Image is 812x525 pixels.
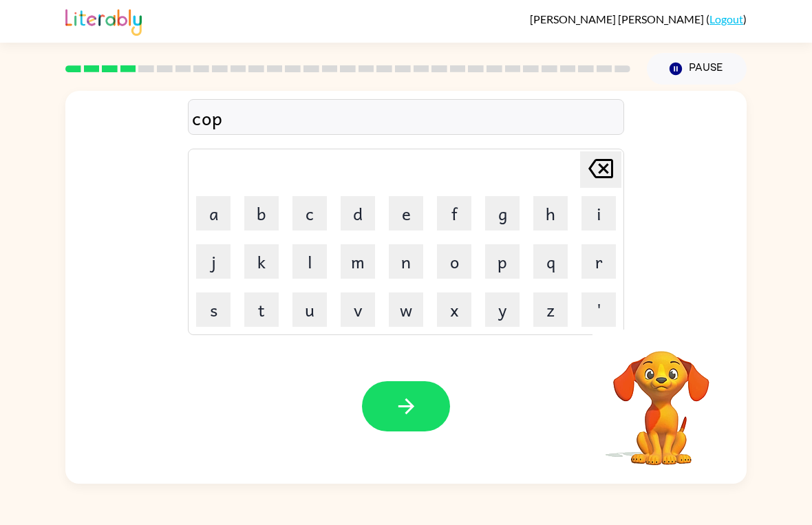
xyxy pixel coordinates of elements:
button: z [533,292,568,327]
button: g [485,196,520,231]
button: y [485,292,520,327]
video: Your browser must support playing .mp4 files to use Literably. Please try using another browser. [592,330,730,467]
a: Logout [709,12,743,25]
button: n [389,244,423,279]
button: d [341,196,375,231]
button: w [389,292,423,327]
button: x [437,292,471,327]
button: k [244,244,279,279]
button: q [533,244,568,279]
button: m [341,244,375,279]
button: s [196,292,231,327]
button: o [437,244,471,279]
button: p [485,244,520,279]
button: ' [581,292,616,327]
div: cop [192,103,620,132]
button: c [292,196,327,231]
button: v [341,292,375,327]
button: u [292,292,327,327]
button: Pause [647,53,747,85]
button: b [244,196,279,231]
div: ( ) [530,12,747,25]
button: l [292,244,327,279]
img: Literably [65,6,142,36]
button: i [581,196,616,231]
button: r [581,244,616,279]
span: [PERSON_NAME] [PERSON_NAME] [530,12,706,25]
button: t [244,292,279,327]
button: h [533,196,568,231]
button: f [437,196,471,231]
button: e [389,196,423,231]
button: j [196,244,231,279]
button: a [196,196,231,231]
